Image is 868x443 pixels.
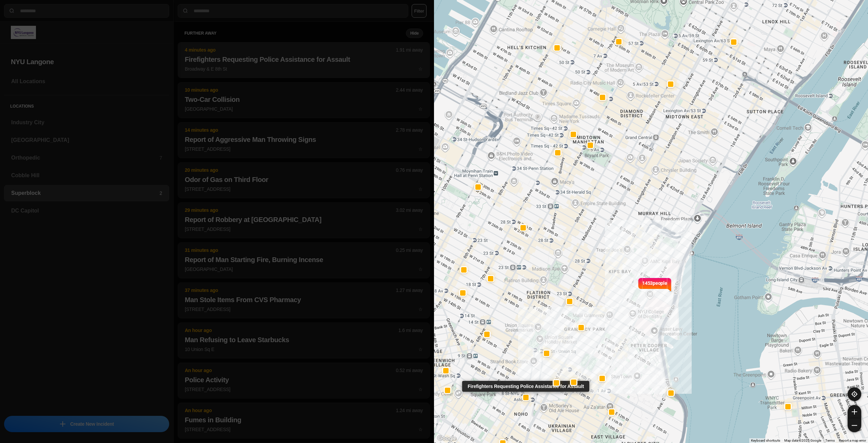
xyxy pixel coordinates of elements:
h2: Man Refusing to Leave Starbucks [185,335,423,345]
p: 0.76 mi away [396,167,423,173]
p: [GEOGRAPHIC_DATA] [185,266,423,273]
span: star [418,226,423,232]
span: star [418,266,423,272]
a: Orthopedic7 [4,150,169,166]
button: 37 minutes ago1.27 mi awayMan Stole Items From CVS Pharmacy[STREET_ADDRESS]star [178,282,430,318]
p: 1.27 mi away [396,287,423,294]
p: [STREET_ADDRESS] [185,226,423,233]
p: An hour ago [185,367,396,374]
img: icon [60,421,65,427]
button: 10 minutes ago2.44 mi awayTwo-Car Collision[GEOGRAPHIC_DATA]star [178,82,430,118]
button: 31 minutes ago0.25 mi awayReport of Man Starting Fire, Burning Incense[GEOGRAPHIC_DATA]star [178,242,430,278]
h2: Odor of Gas on Third Floor [185,175,423,184]
a: 10 minutes ago2.44 mi awayTwo-Car Collision[GEOGRAPHIC_DATA]star [178,106,430,112]
a: An hour ago0.52 mi awayPolice Activity[STREET_ADDRESS]star [178,386,430,392]
button: zoom-in [848,405,861,419]
img: search [182,7,189,14]
h3: All Locations [11,77,162,86]
h5: further away [184,31,406,36]
h3: Industry City [11,118,162,127]
p: 0.25 mi away [396,247,423,254]
a: Superblock2 [4,185,169,201]
button: Keyboard shortcuts [751,438,780,443]
button: recenter [848,387,861,401]
p: Create New Incident [70,421,114,427]
img: notch [667,277,672,292]
span: star [418,347,423,352]
p: 10 Union Sq E [185,346,423,353]
button: 4 minutes ago1.91 mi awayFirefighters Requesting Police Assistance for AssaultBroadway & E 8th St... [178,42,430,78]
h3: DC Capitol [11,207,162,215]
button: 14 minutes ago2.78 mi awayReport of Aggressive Man Throwing Signs[STREET_ADDRESS]star [178,122,430,158]
img: notch [637,277,642,292]
p: 10 minutes ago [185,87,396,93]
p: 31 minutes ago [185,247,396,254]
h2: NYU Langone [11,57,162,67]
button: An hour ago0.52 mi awayPolice Activity[STREET_ADDRESS]star [178,363,430,399]
h2: Report of Robbery at [GEOGRAPHIC_DATA] [185,215,423,224]
h5: Locations [4,95,169,114]
a: Report a map error [839,439,866,442]
a: [GEOGRAPHIC_DATA] [4,132,169,148]
a: 29 minutes ago3.02 mi awayReport of Robbery at [GEOGRAPHIC_DATA][STREET_ADDRESS]star [178,226,430,232]
p: An hour ago [185,407,396,414]
p: 14 minutes ago [185,127,396,133]
a: 14 minutes ago2.78 mi awayReport of Aggressive Man Throwing Signs[STREET_ADDRESS]star [178,146,430,152]
a: An hour ago1.6 mi awayMan Refusing to Leave Starbucks10 Union Sq Estar [178,346,430,352]
img: logo [11,26,36,39]
p: 20 minutes ago [185,167,396,173]
a: Terms (opens in new tab) [825,439,835,442]
h3: Superblock [11,189,159,197]
button: Firefighters Requesting Police Assistance for Assault [522,394,530,401]
p: [STREET_ADDRESS] [185,426,423,433]
p: 29 minutes ago [185,207,396,214]
a: DC Capitol [4,203,169,219]
h2: Fumes in Building [185,415,423,425]
p: 7 [159,154,162,161]
span: star [418,106,423,112]
a: Open this area in Google Maps (opens a new window) [436,434,458,443]
p: 2.44 mi away [396,87,423,93]
img: search [8,7,15,14]
h2: Two-Car Collision [185,95,423,104]
h2: Report of Aggressive Man Throwing Signs [185,135,423,144]
h3: [GEOGRAPHIC_DATA] [11,136,162,144]
p: 1.91 mi away [396,47,423,53]
a: All Locations [4,73,169,90]
button: Hide [406,29,423,38]
h2: Report of Man Starting Fire, Burning Incense [185,255,423,264]
span: star [418,387,423,392]
span: star [418,66,423,72]
small: Hide [410,31,419,36]
img: zoom-in [852,409,857,414]
a: 4 minutes ago1.91 mi awayFirefighters Requesting Police Assistance for AssaultBroadway & E 8th St... [178,66,430,72]
p: 0.52 mi away [396,367,423,374]
p: 1453 people [642,280,667,295]
p: 3.02 mi away [396,207,423,214]
button: Filter [412,4,427,18]
a: An hour ago1.24 mi awayFumes in Building[STREET_ADDRESS]star [178,426,430,432]
h3: Cobble Hill [11,171,162,180]
p: [STREET_ADDRESS] [185,186,423,192]
button: An hour ago1.6 mi awayMan Refusing to Leave Starbucks10 Union Sq Estar [178,322,430,358]
h2: Police Activity [185,375,423,385]
span: star [418,146,423,152]
img: Google [436,434,458,443]
p: 1.6 mi away [398,327,423,334]
button: iconCreate New Incident [4,416,169,432]
a: 20 minutes ago0.76 mi awayOdor of Gas on Third Floor[STREET_ADDRESS]star [178,186,430,192]
button: 29 minutes ago3.02 mi awayReport of Robbery at [GEOGRAPHIC_DATA][STREET_ADDRESS]star [178,202,430,238]
p: [GEOGRAPHIC_DATA] [185,106,423,112]
a: 31 minutes ago0.25 mi awayReport of Man Starting Fire, Burning Incense[GEOGRAPHIC_DATA]star [178,266,430,272]
span: star [418,427,423,432]
h2: Firefighters Requesting Police Assistance for Assault [185,55,423,64]
p: [STREET_ADDRESS] [185,306,423,313]
p: [STREET_ADDRESS] [185,146,423,152]
p: [STREET_ADDRESS] [185,386,423,393]
p: 2.78 mi away [396,127,423,133]
h3: Orthopedic [11,154,159,162]
button: zoom-out [848,419,861,432]
div: Firefighters Requesting Police Assistance for Assault [462,381,589,392]
p: An hour ago [185,327,398,334]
